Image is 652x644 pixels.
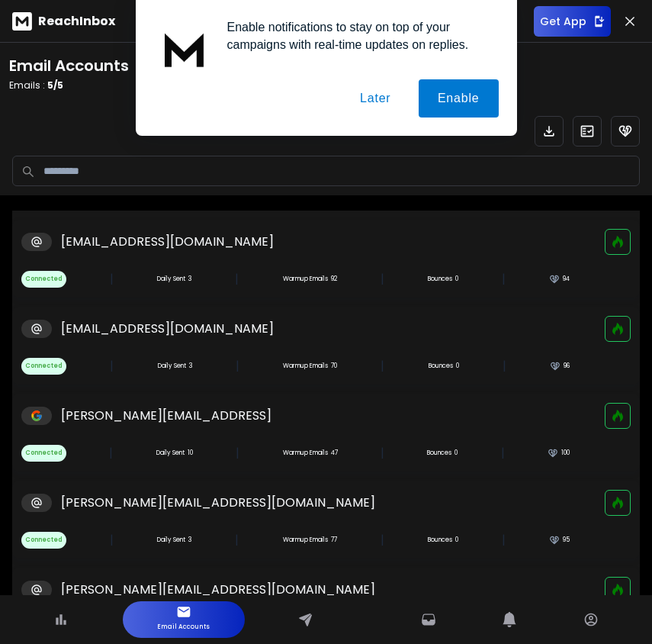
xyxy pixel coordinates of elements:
div: 70 [283,362,337,371]
button: Later [341,79,410,118]
div: 10 [156,449,193,458]
span: | [381,531,384,549]
p: Daily Sent [158,362,186,371]
span: | [381,357,384,375]
span: Connected [21,445,66,462]
span: | [503,357,506,375]
span: | [110,270,114,288]
p: [EMAIL_ADDRESS][DOMAIN_NAME] [61,233,274,251]
p: [EMAIL_ADDRESS][DOMAIN_NAME] [61,320,274,338]
div: 100 [548,448,570,459]
div: 94 [549,274,570,285]
p: [PERSON_NAME][EMAIL_ADDRESS][DOMAIN_NAME] [61,494,375,512]
p: Daily Sent [157,275,185,284]
p: [PERSON_NAME][EMAIL_ADDRESS] [61,407,271,425]
span: | [235,270,239,288]
p: [PERSON_NAME][EMAIL_ADDRESS][DOMAIN_NAME] [61,581,375,599]
p: Warmup Emails [283,362,328,371]
div: 96 [550,361,570,372]
span: Connected [21,271,66,288]
span: | [109,444,113,462]
div: Enable notifications to stay on top of your campaigns with real-time updates on replies. [215,18,499,53]
span: | [236,444,239,462]
span: Connected [21,532,66,549]
span: Connected [21,358,66,375]
div: 3 [158,362,192,371]
p: Email Accounts [157,620,210,635]
span: | [110,531,114,549]
p: Warmup Emails [283,275,328,284]
p: 0 [456,362,459,371]
p: Warmup Emails [283,536,328,545]
span: | [502,270,506,288]
button: Enable [419,79,499,118]
p: 0 [454,449,458,458]
span: | [501,444,505,462]
span: | [381,270,384,288]
p: Bounces [429,362,453,371]
span: | [381,444,384,462]
span: | [110,357,114,375]
div: 47 [283,449,338,458]
div: 3 [157,275,191,284]
p: Daily Sent [156,449,185,458]
p: Bounces [428,275,452,284]
span: | [236,357,239,375]
div: 92 [283,275,337,284]
p: 0 [455,536,458,545]
span: | [502,531,506,549]
img: notification icon [154,18,215,79]
div: 77 [283,536,337,545]
div: 95 [549,535,570,546]
div: 3 [157,536,191,545]
p: 0 [455,275,458,284]
p: Bounces [427,449,451,458]
span: | [235,531,239,549]
p: Daily Sent [157,536,185,545]
p: Bounces [428,536,452,545]
p: Warmup Emails [283,449,328,458]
